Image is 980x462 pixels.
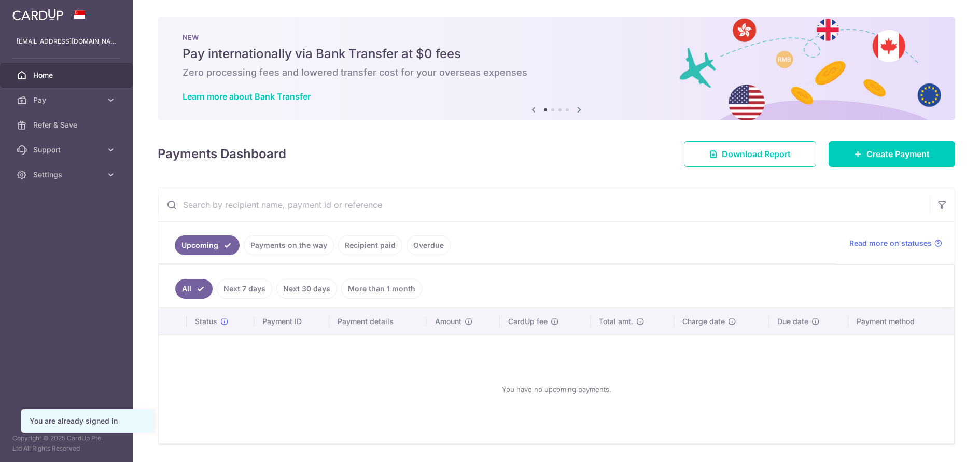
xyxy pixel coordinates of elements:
[217,279,272,299] a: Next 7 days
[866,148,930,160] span: Create Payment
[33,70,102,80] span: Home
[183,91,311,102] a: Learn more about Bank Transfer
[435,316,461,327] span: Amount
[183,46,930,62] h5: Pay internationally via Bank Transfer at $0 fees
[849,238,932,248] span: Read more on statuses
[777,316,808,327] span: Due date
[254,308,329,335] th: Payment ID
[407,235,451,255] a: Overdue
[684,141,816,167] a: Download Report
[329,308,427,335] th: Payment details
[682,316,725,327] span: Charge date
[599,316,633,327] span: Total amt.
[914,431,970,457] iframe: Opens a widget where you can find more information
[183,66,930,79] h6: Zero processing fees and lowered transfer cost for your overseas expenses
[33,145,102,155] span: Support
[175,235,240,255] a: Upcoming
[722,148,791,160] span: Download Report
[341,279,422,299] a: More than 1 month
[849,238,942,248] a: Read more on statuses
[30,416,145,426] div: You are already signed in
[338,235,402,255] a: Recipient paid
[17,36,116,47] p: [EMAIL_ADDRESS][DOMAIN_NAME]
[171,344,942,435] div: You have no upcoming payments.
[195,316,217,327] span: Status
[33,170,102,180] span: Settings
[244,235,334,255] a: Payments on the way
[183,33,930,41] p: NEW
[829,141,955,167] a: Create Payment
[158,188,930,221] input: Search by recipient name, payment id or reference
[33,120,102,130] span: Refer & Save
[508,316,548,327] span: CardUp fee
[276,279,337,299] a: Next 30 days
[158,17,955,120] img: Bank transfer banner
[848,308,954,335] th: Payment method
[12,8,63,21] img: CardUp
[158,145,286,163] h4: Payments Dashboard
[175,279,213,299] a: All
[33,95,102,105] span: Pay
